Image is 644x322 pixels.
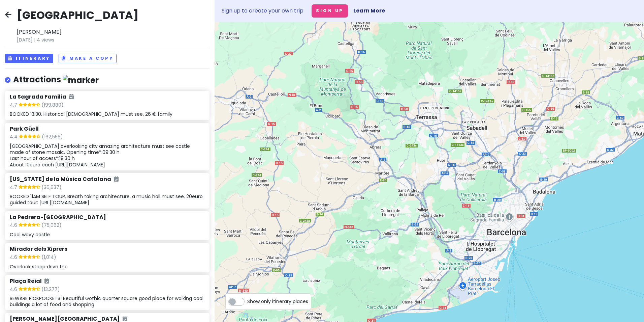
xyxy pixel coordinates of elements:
h4: Attractions [13,74,99,85]
div: Recinte Modernista de Sant Pau - Museu [500,199,520,219]
h6: Park Güell [10,126,39,133]
div: Sant Pau Art Nouveau Site [500,198,520,218]
div: Cool wavy castle [10,232,205,238]
i: Added to itinerary [123,316,127,321]
span: 4.6 [10,221,19,230]
div: Abbey of Montserrat [334,80,355,100]
span: (1,014) [41,253,56,262]
div: Parc de l'Espanya Industrial [483,221,504,241]
div: Creu de Sant Miquel [337,83,357,103]
button: Itinerary [5,54,53,63]
div: Montserrat [334,78,354,99]
div: Park Güell [489,197,509,217]
span: 4.6 [10,253,19,262]
div: Free Walking Tours Barcelona [499,223,519,243]
button: Sign Up [312,4,348,18]
div: Temple of the Sacred Heart of Jesus [473,192,493,212]
div: Telefèric de Montjuïc (Barcelona Cable Car) [494,227,515,247]
button: Make a Copy [59,54,117,63]
div: Magic Fountain of Montjuïc [489,225,509,246]
span: (199,880) [41,101,64,110]
h6: Mirador dels Xiprers [10,246,67,253]
div: Stairway to Heaven [336,79,356,100]
div: BEWARE PICKPOCKETS! Beautiful Gothic quarter square good place for walking cool buildings a lot o... [10,295,205,307]
div: [GEOGRAPHIC_DATA] overlooking city amazing architecture must see castle made of stone mosaic. Ope... [10,143,205,168]
span: (162,556) [42,133,63,142]
span: 4.4 [10,133,19,142]
span: Show only itinerary places [247,298,308,305]
span: (13,277) [41,286,60,294]
h6: Plaça Reial [10,278,49,285]
h2: [GEOGRAPHIC_DATA] [17,8,138,22]
div: BOOKED 13:30. Historical [DEMOGRAPHIC_DATA] must see, 26 € family [10,111,205,117]
span: [DATE] 4 views [17,36,138,44]
div: Arco de Triunfo de Barcelona [503,212,523,233]
div: Museu Etnològic i de Cultures del Món [503,216,523,237]
span: | [34,36,35,43]
h6: [US_STATE] de la Música Catalana [10,176,119,183]
div: Casa Batlló [495,212,515,232]
div: Mercado de La Boqueria [498,218,519,239]
span: 4.6 [10,286,19,294]
span: 4.7 [10,184,19,192]
div: Mirador dels Xiprers [463,213,484,234]
div: La Sagrada Familia [500,204,520,224]
h6: La Pedrera-[GEOGRAPHIC_DATA] [10,214,106,221]
h6: La Sagrada Familia [10,93,74,101]
div: Plaça Reial [500,220,520,240]
div: Placa històrica nom del carrer [499,215,519,236]
div: Carrer peatonal de Ferran [501,218,521,239]
span: (75,062) [41,221,62,230]
div: Basilica of Santa Maria del Mar [504,217,524,237]
div: La Pedrera-Casa Milà [493,210,514,230]
i: Added to itinerary [69,94,74,99]
div: Plaça de Catalunya [497,215,518,235]
div: Santa Anna Church [498,216,519,236]
div: Montjuïc Castle [495,231,515,251]
span: (36,637) [41,184,62,192]
i: Added to itinerary [44,278,49,284]
div: Barcelona Museum of Contemporary Art [496,218,516,238]
div: Montserrat Cable Car | Upper Station [335,80,355,100]
span: [PERSON_NAME] [17,28,138,36]
span: 4.7 [10,101,19,110]
div: Casa Vicens Gaudí [488,204,508,224]
div: Casa de les Punxes [495,208,515,228]
div: Museu Egipci de Barcelona [495,211,515,231]
div: Cascada del Parc de la Ciutadella [506,213,526,233]
div: Overlook steep drive tho [10,264,205,270]
div: BOOKED 11AM SELF TOUR. Breath taking architecture, a music hall must see. 20euro guided tour: [UR... [10,193,205,206]
div: Palau de la Música Catalana [500,215,520,235]
i: Added to itinerary [114,176,119,182]
img: marker [63,75,99,85]
div: Basílica de Santa Maria del Pi [500,218,520,239]
div: Barcelona History Museum MUHBA [501,217,521,237]
a: Learn More [353,7,385,15]
div: Cathedral of Barcelona [501,217,521,237]
div: Güell Palace [500,220,520,241]
div: Bellesguard [476,200,496,220]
